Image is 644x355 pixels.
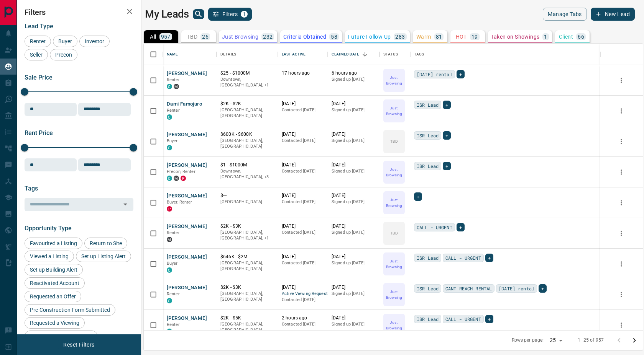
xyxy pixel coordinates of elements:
[443,162,451,170] div: +
[167,322,180,327] span: Renter
[167,145,172,150] div: condos.ca
[282,230,324,236] p: Contacted [DATE]
[445,285,492,292] span: CANT REACH RENTAL
[220,107,274,119] p: [GEOGRAPHIC_DATA], [GEOGRAPHIC_DATA]
[332,254,376,260] p: [DATE]
[167,315,207,322] button: [PERSON_NAME]
[167,254,207,261] button: [PERSON_NAME]
[282,297,324,303] p: Contacted [DATE]
[167,329,172,334] div: condos.ca
[27,240,80,246] span: Favourited a Listing
[417,193,419,200] span: +
[488,315,491,323] span: +
[390,230,398,236] p: TBD
[25,36,51,47] div: Renter
[25,331,98,342] div: Contact an Agent Request
[167,291,180,296] span: Renter
[27,52,45,58] span: Seller
[547,335,565,346] div: 25
[220,199,274,205] p: [GEOGRAPHIC_DATA]
[167,223,207,230] button: [PERSON_NAME]
[459,223,462,231] span: +
[445,132,448,139] span: +
[414,192,422,201] div: +
[417,162,439,170] span: ISR Lead
[222,34,258,39] p: Just Browsing
[27,333,95,339] span: Contact an Agent Request
[332,192,376,199] p: [DATE]
[332,162,376,168] p: [DATE]
[220,315,274,321] p: $2K - $5K
[220,44,236,65] div: Details
[167,261,178,266] span: Buyer
[332,230,376,236] p: Signed up [DATE]
[443,131,451,140] div: +
[282,192,324,199] p: [DATE]
[417,101,439,109] span: ISR Lead
[282,44,306,65] div: Last Active
[167,77,180,82] span: Renter
[457,70,465,78] div: +
[25,129,53,137] span: Rent Price
[220,70,274,77] p: $25 - $1000M
[578,34,584,39] p: 66
[616,319,627,331] button: more
[332,321,376,327] p: Signed up [DATE]
[150,34,156,39] p: All
[445,315,481,323] span: CALL - URGENT
[417,132,439,139] span: ISR Lead
[220,230,274,241] p: Toronto
[82,38,107,44] span: Investor
[25,251,74,262] div: Viewed a Listing
[220,131,274,138] p: $600K - $600K
[220,284,274,291] p: $2K - $3K
[488,254,491,262] span: +
[87,240,125,246] span: Return to Site
[174,84,179,89] div: mrloft.ca
[25,49,48,60] div: Seller
[220,192,274,199] p: $---
[512,337,544,344] p: Rows per page:
[591,8,635,21] button: New Lead
[167,200,192,205] span: Buyer, Renter
[167,169,195,174] span: Precon, Renter
[332,291,376,297] p: Signed up [DATE]
[491,34,540,39] p: Taken on Showings
[76,251,131,262] div: Set up Listing Alert
[25,317,85,329] div: Requested a Viewing
[332,223,376,230] p: [DATE]
[167,230,180,235] span: Renter
[217,44,278,65] div: Details
[332,138,376,144] p: Signed up [DATE]
[360,49,370,60] button: Sort
[332,101,376,107] p: [DATE]
[187,34,197,39] p: TBD
[167,84,172,89] div: condos.ca
[208,8,252,21] button: Filters1
[283,34,326,39] p: Criteria Obtained
[220,223,274,230] p: $2K - $3K
[56,38,75,44] span: Buyer
[167,101,202,108] button: Dami Famojuro
[167,176,172,181] div: condos.ca
[161,34,171,39] p: 957
[348,34,391,39] p: Future Follow Up
[485,254,493,262] div: +
[384,258,404,270] p: Just Browsing
[220,101,274,107] p: $2K - $2K
[282,107,324,113] p: Contacted [DATE]
[79,253,128,259] span: Set up Listing Alert
[174,176,179,181] div: mrloft.ca
[616,105,627,117] button: more
[331,34,337,39] p: 58
[395,34,405,39] p: 283
[167,298,172,303] div: condos.ca
[332,44,360,65] div: Claimed Date
[167,192,207,200] button: [PERSON_NAME]
[282,254,324,260] p: [DATE]
[328,44,379,65] div: Claimed Date
[417,70,452,78] span: [DATE] rental
[445,162,448,170] span: +
[181,176,186,181] div: property.ca
[416,34,431,39] p: Warm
